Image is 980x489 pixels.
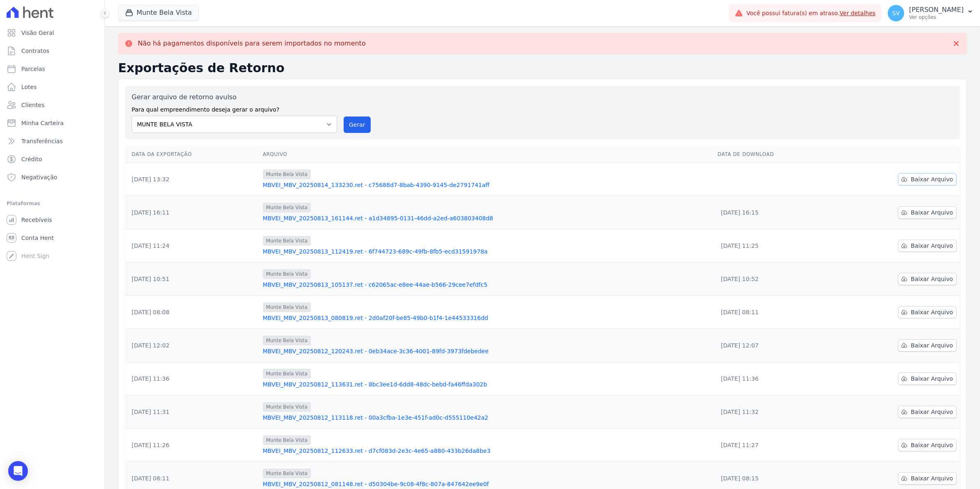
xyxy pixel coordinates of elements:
[911,408,953,416] span: Baixar Arquivo
[125,329,260,362] td: [DATE] 12:02
[3,115,101,131] a: Minha Carteira
[125,395,260,429] td: [DATE] 11:31
[3,212,101,228] a: Recebíveis
[892,10,900,16] span: SV
[21,101,44,109] span: Clientes
[344,117,371,133] button: Gerar
[263,281,711,289] a: MBVEI_MBV_20250813_105137.ret - c62065ac-e8ee-44ae-b566-29cee7efdfc5
[3,151,101,167] a: Crédito
[714,395,835,429] td: [DATE] 11:32
[3,169,101,185] a: Negativação
[263,302,311,312] span: Munte Bela Vista
[125,263,260,296] td: [DATE] 10:51
[263,336,311,345] span: Munte Bela Vista
[911,175,953,183] span: Baixar Arquivo
[21,83,37,91] span: Lotes
[263,169,311,179] span: Munte Bela Vista
[898,406,957,418] a: Baixar Arquivo
[21,234,54,242] span: Conta Hent
[21,137,63,145] span: Transferências
[125,362,260,395] td: [DATE] 11:36
[911,474,953,482] span: Baixar Arquivo
[263,414,711,422] a: MBVEI_MBV_20250812_113118.ret - 00a3cfba-1e3e-451f-ad0c-d555110e42a2
[263,247,711,256] a: MBVEI_MBV_20250813_112419.ret - 6f744723-689c-49fb-8fb5-ecd31591978a
[3,133,101,149] a: Transferências
[21,29,54,37] span: Visão Geral
[7,199,98,208] div: Plataformas
[911,441,953,449] span: Baixar Arquivo
[898,372,957,385] a: Baixar Arquivo
[911,242,953,250] span: Baixar Arquivo
[118,61,967,75] h2: Exportações de Retorno
[132,92,337,102] label: Gerar arquivo de retorno avulso
[3,25,101,41] a: Visão Geral
[714,362,835,395] td: [DATE] 11:36
[263,347,711,355] a: MBVEI_MBV_20250812_120243.ret - 0eb34ace-3c36-4001-89fd-3973fdebedee
[263,369,311,379] span: Munte Bela Vista
[263,236,311,246] span: Munte Bela Vista
[714,229,835,263] td: [DATE] 11:25
[898,306,957,318] a: Baixar Arquivo
[881,2,980,25] button: SV [PERSON_NAME] Ver opções
[125,196,260,229] td: [DATE] 16:11
[263,269,311,279] span: Munte Bela Vista
[3,61,101,77] a: Parcelas
[263,402,311,412] span: Munte Bela Vista
[125,229,260,263] td: [DATE] 11:24
[3,230,101,246] a: Conta Hent
[898,206,957,219] a: Baixar Arquivo
[911,275,953,283] span: Baixar Arquivo
[21,47,49,55] span: Contratos
[714,196,835,229] td: [DATE] 16:15
[898,273,957,285] a: Baixar Arquivo
[840,10,876,16] a: Ver detalhes
[132,102,337,114] label: Para qual empreendimento deseja gerar o arquivo?
[3,97,101,113] a: Clientes
[714,146,835,163] th: Data de Download
[21,173,57,181] span: Negativação
[263,203,311,213] span: Munte Bela Vista
[714,296,835,329] td: [DATE] 08:11
[125,296,260,329] td: [DATE] 08:08
[21,155,42,163] span: Crédito
[898,472,957,484] a: Baixar Arquivo
[8,461,28,481] div: Open Intercom Messenger
[898,173,957,185] a: Baixar Arquivo
[260,146,714,163] th: Arquivo
[138,39,366,48] p: Não há pagamentos disponíveis para serem importados no momento
[714,329,835,362] td: [DATE] 12:07
[911,341,953,350] span: Baixar Arquivo
[898,339,957,352] a: Baixar Arquivo
[909,6,964,14] p: [PERSON_NAME]
[21,216,52,224] span: Recebíveis
[263,380,711,388] a: MBVEI_MBV_20250812_113631.ret - 8bc3ee1d-6dd8-48dc-bebd-fa46ffda302b
[263,468,311,478] span: Munte Bela Vista
[909,14,964,21] p: Ver opções
[911,308,953,316] span: Baixar Arquivo
[263,435,311,445] span: Munte Bela Vista
[263,181,711,189] a: MBVEI_MBV_20250814_133230.ret - c75688d7-8bab-4390-9145-de2791741aff
[118,5,199,21] button: Munte Bela Vista
[3,79,101,95] a: Lotes
[898,439,957,451] a: Baixar Arquivo
[746,9,875,18] span: Você possui fatura(s) em atraso.
[263,480,711,488] a: MBVEI_MBV_20250812_081148.ret - d50304be-9c08-4f8c-807a-847642ee9e0f
[125,163,260,196] td: [DATE] 13:32
[263,314,711,322] a: MBVEI_MBV_20250813_080819.ret - 2d0af20f-be85-49b0-b1f4-1e44533316dd
[263,447,711,455] a: MBVEI_MBV_20250812_112633.ret - d7cf083d-2e3c-4e65-a880-433b26da8be3
[125,146,260,163] th: Data da Exportação
[898,240,957,252] a: Baixar Arquivo
[714,263,835,296] td: [DATE] 10:52
[3,43,101,59] a: Contratos
[714,429,835,462] td: [DATE] 11:27
[911,375,953,383] span: Baixar Arquivo
[911,208,953,217] span: Baixar Arquivo
[21,65,45,73] span: Parcelas
[21,119,64,127] span: Minha Carteira
[125,429,260,462] td: [DATE] 11:26
[263,214,711,222] a: MBVEI_MBV_20250813_161144.ret - a1d34895-0131-46dd-a2ed-a603803408d8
